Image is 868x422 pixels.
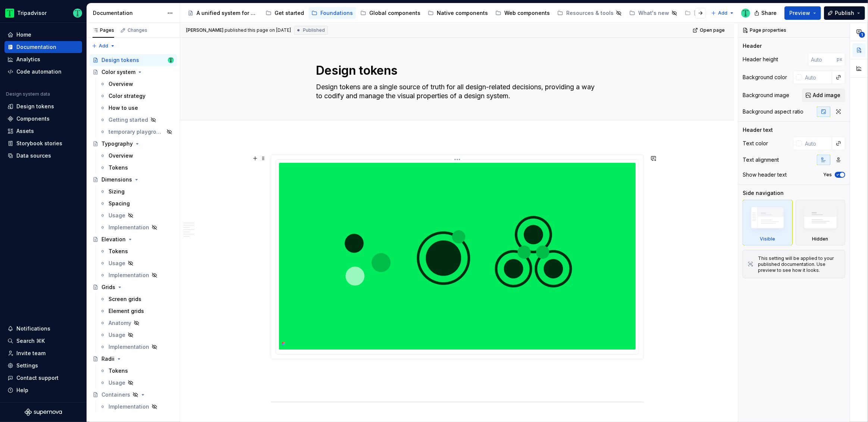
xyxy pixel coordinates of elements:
[109,307,144,315] div: Element grids
[1,5,85,21] button: TripadvisorThomas Dittmer
[101,56,139,64] div: Design tokens
[97,162,177,174] a: Tokens
[320,9,353,17] div: Foundations
[859,32,865,38] span: 1
[16,362,38,369] div: Settings
[97,341,177,353] a: Implementation
[743,56,778,63] div: Header height
[4,347,82,359] a: Invite team
[17,9,47,17] div: Tripadvisor
[4,113,82,125] a: Components
[824,6,865,20] button: Publish
[97,126,177,138] a: temporary playground
[425,7,491,19] a: Native components
[718,10,727,16] span: Add
[109,164,128,171] div: Tokens
[837,56,842,62] p: px
[90,66,177,78] a: Color system
[4,323,82,335] button: Notifications
[760,236,775,242] div: Visible
[97,186,177,198] a: Sizing
[743,91,789,99] div: Background image
[784,6,821,20] button: Preview
[709,8,737,18] button: Add
[16,56,40,63] div: Analytics
[4,360,82,372] a: Settings
[109,403,149,410] div: Implementation
[109,104,138,112] div: How to use
[16,140,62,147] div: Storybook stories
[743,189,784,197] div: Side navigation
[743,200,793,245] div: Visible
[185,7,261,19] a: A unified system for every journey.
[168,57,174,63] img: Thomas Dittmer
[97,221,177,233] a: Implementation
[97,401,177,413] a: Implementation
[802,89,845,102] button: Add image
[554,7,625,19] a: Resources & tools
[835,9,854,17] span: Publish
[109,212,125,219] div: Usage
[263,7,307,19] a: Get started
[225,27,291,33] div: published this page on [DATE]
[101,176,132,183] div: Dimensions
[4,41,82,53] a: Documentation
[6,91,50,97] div: Design system data
[4,150,82,162] a: Data sources
[109,379,125,387] div: Usage
[109,188,125,195] div: Sizing
[16,103,54,110] div: Design tokens
[90,233,177,245] a: Elevation
[751,6,781,20] button: Share
[4,125,82,137] a: Assets
[16,350,46,357] div: Invite team
[90,41,117,51] button: Add
[109,248,128,255] div: Tokens
[109,260,125,267] div: Usage
[796,200,846,245] div: Hidden
[315,62,597,80] textarea: Design tokens
[97,317,177,329] a: Anatomy
[813,91,840,99] span: Add image
[186,27,223,33] span: [PERSON_NAME]
[743,74,787,81] div: Background color
[308,7,356,19] a: Foundations
[90,174,177,186] a: Dimensions
[90,281,177,293] a: Grids
[275,9,304,17] div: Get started
[128,27,147,33] div: Changes
[437,9,488,17] div: Native components
[101,391,130,398] div: Containers
[90,389,177,401] a: Containers
[109,319,131,327] div: Anatomy
[16,31,31,38] div: Home
[504,9,550,17] div: Web components
[743,126,773,134] div: Header text
[492,7,553,19] a: Web components
[197,9,258,17] div: A unified system for every journey.
[101,236,126,243] div: Elevation
[73,9,82,18] img: Thomas Dittmer
[16,43,56,51] div: Documentation
[109,116,148,124] div: Getting started
[16,337,45,345] div: Search ⌘K
[758,255,840,273] div: This setting will be applied to your published documentation. Use preview to see how it looks.
[97,102,177,114] a: How to use
[109,343,149,351] div: Implementation
[101,140,133,148] div: Typography
[109,80,133,88] div: Overview
[812,236,828,242] div: Hidden
[97,150,177,162] a: Overview
[109,295,141,303] div: Screen grids
[690,25,728,35] a: Open page
[16,68,62,75] div: Code automation
[90,54,177,413] div: Page tree
[823,172,832,178] label: Yes
[761,9,777,17] span: Share
[743,42,762,50] div: Header
[90,54,177,66] a: Design tokensThomas Dittmer
[789,9,810,17] span: Preview
[90,353,177,365] a: Radii
[101,355,115,363] div: Radii
[109,367,128,375] div: Tokens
